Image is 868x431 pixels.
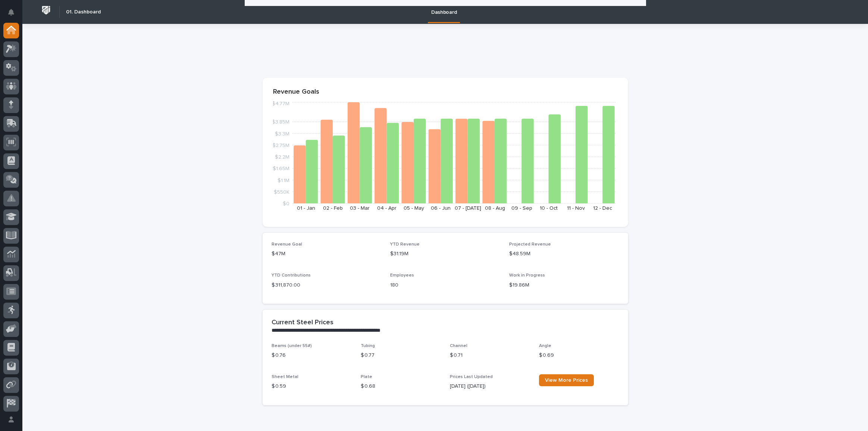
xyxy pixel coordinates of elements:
[39,3,53,17] img: Workspace Logo
[390,273,414,278] span: Employees
[390,250,500,258] p: $31.19M
[511,206,532,211] text: 09 - Sep
[275,131,289,137] tspan: $3.3M
[272,352,352,359] p: $ 0.76
[273,88,618,96] p: Revenue Goals
[272,250,382,258] p: $47M
[272,273,311,278] span: YTD Contributions
[593,206,612,211] text: 12 - Dec
[540,206,558,211] text: 10 - Oct
[485,206,505,211] text: 08 - Aug
[539,352,619,359] p: $ 0.69
[509,250,619,258] p: $48.59M
[404,206,424,211] text: 05 - May
[539,344,551,348] span: Angle
[272,242,302,247] span: Revenue Goal
[272,344,312,348] span: Beams (under 55#)
[272,143,289,148] tspan: $2.75M
[66,9,101,15] h2: 01. Dashboard
[509,273,545,278] span: Work in Progress
[390,242,420,247] span: YTD Revenue
[272,382,352,390] p: $ 0.59
[509,281,619,289] p: $19.86M
[272,101,289,107] tspan: $4.77M
[273,166,289,172] tspan: $1.65M
[272,319,333,327] h2: Current Steel Prices
[450,382,530,390] p: [DATE] ([DATE])
[509,242,551,247] span: Projected Revenue
[323,206,343,211] text: 02 - Feb
[275,154,289,160] tspan: $2.2M
[274,190,289,195] tspan: $550K
[297,206,315,211] text: 01 - Jan
[278,178,289,183] tspan: $1.1M
[377,206,397,211] text: 04 - Apr
[431,206,451,211] text: 06 - Jun
[3,4,19,20] button: Notifications
[454,206,481,211] text: 07 - [DATE]
[450,352,530,359] p: $ 0.71
[272,281,382,289] p: $ 311,870.00
[9,9,19,21] div: Notifications
[350,206,370,211] text: 03 - Mar
[450,375,493,379] span: Prices Last Updated
[272,375,298,379] span: Sheet Metal
[361,344,375,348] span: Tubing
[272,120,289,125] tspan: $3.85M
[545,378,588,383] span: View More Prices
[390,281,500,289] p: 180
[450,344,467,348] span: Channel
[361,352,441,359] p: $ 0.77
[361,382,441,390] p: $ 0.68
[539,374,594,386] a: View More Prices
[567,206,585,211] text: 11 - Nov
[361,375,372,379] span: Plate
[283,201,289,206] tspan: $0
